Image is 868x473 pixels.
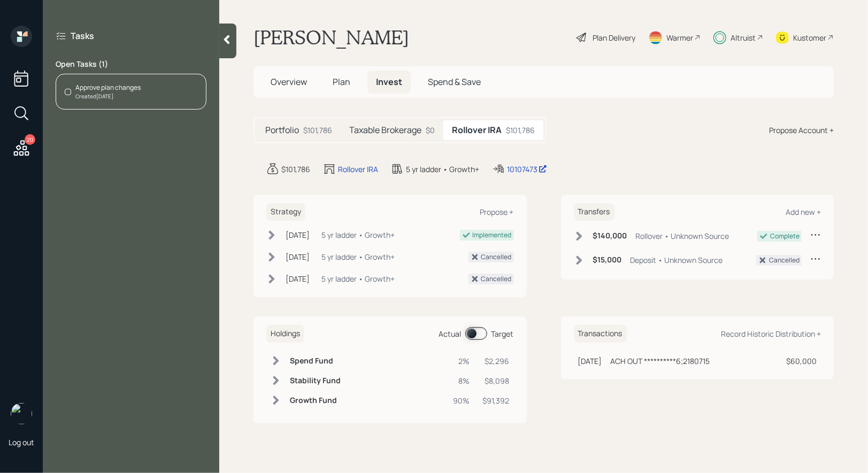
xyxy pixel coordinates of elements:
div: $91,392 [483,395,510,406]
h5: Rollover IRA [452,125,502,135]
label: Open Tasks ( 1 ) [56,59,206,69]
img: treva-nostdahl-headshot.png [11,403,32,424]
span: Spend & Save [428,76,481,88]
div: $101,786 [303,125,332,136]
div: Cancelled [769,255,800,265]
div: 90% [454,395,470,406]
div: $101,786 [281,164,310,175]
h6: $140,000 [593,231,627,241]
div: Cancelled [481,252,512,262]
label: Tasks [71,30,94,42]
div: Warmer [666,32,693,43]
span: Plan [333,76,350,88]
div: Plan Delivery [593,32,635,43]
div: Actual [439,328,462,339]
div: Kustomer [793,32,826,43]
div: Complete [770,231,800,241]
div: 8% [454,375,470,386]
div: [DATE] [286,251,310,262]
div: Cancelled [481,274,512,284]
h6: Transactions [574,325,627,343]
div: Altruist [731,32,756,43]
div: 2% [454,355,470,367]
div: 5 yr ladder • Growth+ [406,164,479,175]
div: Rollover • Unknown Source [636,230,729,242]
h6: $15,000 [593,255,622,265]
div: 5 yr ladder • Growth+ [321,229,395,241]
div: 5 yr ladder • Growth+ [321,273,395,284]
div: 10107473 [507,164,547,175]
div: Target [491,328,514,339]
h5: Portfolio [265,125,299,135]
div: $60,000 [786,355,817,367]
div: $8,098 [483,375,510,386]
h5: Taxable Brokerage [349,125,421,135]
div: $2,296 [483,355,510,367]
div: 5 yr ladder • Growth+ [321,251,395,262]
h6: Spend Fund [290,356,341,366]
div: $0 [426,125,435,136]
div: Approve plan changes [75,83,141,92]
div: Record Historic Distribution + [721,329,821,339]
div: Propose Account + [769,125,834,136]
div: Log out [9,437,34,447]
h6: Strategy [266,203,305,221]
div: [DATE] [286,229,310,241]
div: [DATE] [578,355,602,367]
div: 20 [25,134,35,145]
div: Propose + [480,207,514,217]
div: [DATE] [286,273,310,284]
h6: Stability Fund [290,376,341,385]
div: Rollover IRA [338,164,378,175]
div: Implemented [473,230,512,240]
div: $101,786 [506,125,535,136]
h6: Growth Fund [290,396,341,405]
div: Created [DATE] [75,92,141,100]
div: Deposit • Unknown Source [631,254,723,266]
h6: Transfers [574,203,614,221]
h1: [PERSON_NAME] [254,26,409,49]
div: Add new + [786,207,821,217]
span: Invest [376,76,402,88]
span: Overview [271,76,307,88]
h6: Holdings [266,325,304,343]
